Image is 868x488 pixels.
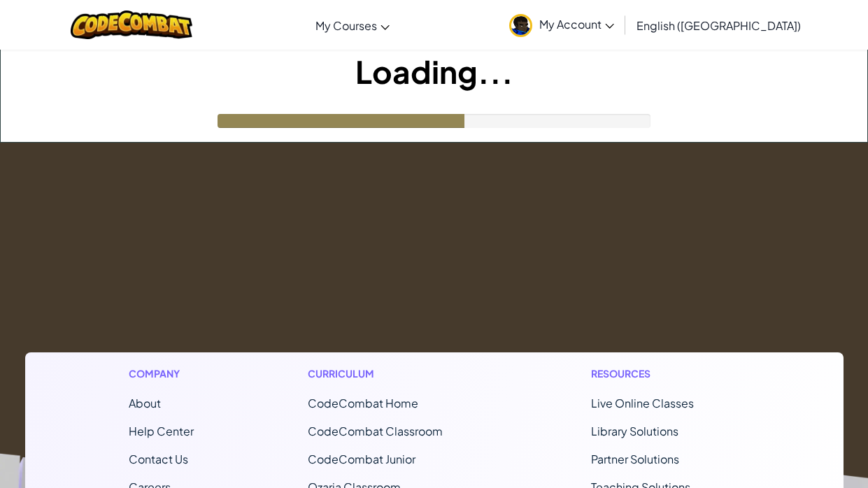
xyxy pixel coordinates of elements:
h1: Curriculum [308,366,477,381]
span: My Account [539,17,614,31]
h1: Loading... [1,50,867,93]
a: CodeCombat Junior [308,452,415,466]
a: My Courses [308,6,397,44]
span: My Courses [315,18,377,33]
a: English ([GEOGRAPHIC_DATA]) [629,6,808,44]
a: Partner Solutions [591,452,679,466]
h1: Resources [591,366,740,381]
a: Library Solutions [591,424,678,438]
a: About [129,396,161,410]
a: My Account [502,3,621,47]
h1: Company [129,366,194,381]
span: Contact Us [129,452,188,466]
a: Help Center [129,424,194,438]
img: CodeCombat logo [71,10,193,39]
img: avatar [509,14,532,37]
a: Live Online Classes [591,396,694,410]
span: CodeCombat Home [308,396,418,410]
span: English ([GEOGRAPHIC_DATA]) [636,18,801,33]
a: CodeCombat Classroom [308,424,443,438]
